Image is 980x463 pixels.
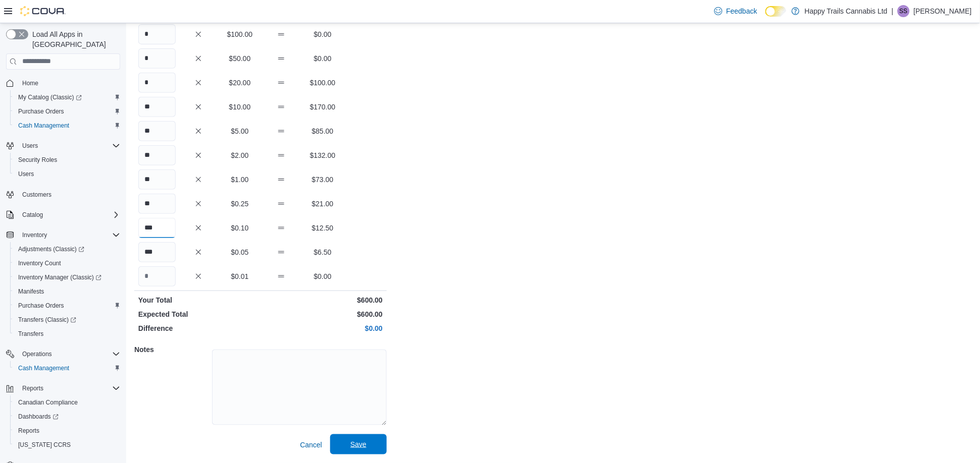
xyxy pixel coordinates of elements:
p: $1.00 [221,175,259,185]
input: Quantity [138,242,176,262]
span: Manifests [14,285,120,298]
p: $100.00 [221,29,259,39]
a: Transfers (Classic) [10,313,124,327]
span: Transfers (Classic) [14,314,120,326]
p: $0.10 [221,223,259,233]
button: Cash Management [10,361,124,375]
input: Dark Mode [765,6,787,17]
span: Canadian Compliance [18,398,78,407]
span: Security Roles [14,154,120,166]
span: My Catalog (Classic) [18,93,82,101]
button: Inventory [2,228,124,242]
span: Transfers [14,328,120,340]
span: Dashboards [18,413,59,421]
p: $21.00 [304,199,341,209]
button: [US_STATE] CCRS [10,438,124,452]
span: Users [18,170,34,178]
button: Home [2,76,124,90]
span: Washington CCRS [14,439,120,451]
button: Reports [2,381,124,395]
span: Cancel [300,440,322,450]
span: Users [22,142,38,150]
a: Dashboards [14,411,63,423]
div: Sandy Sierra [898,5,910,17]
span: Catalog [22,211,43,219]
button: Purchase Orders [10,299,124,313]
button: Canadian Compliance [10,395,124,410]
p: $2.00 [221,150,259,160]
a: Purchase Orders [14,105,68,118]
a: Transfers [14,328,47,340]
a: Adjustments (Classic) [10,242,124,256]
span: Cash Management [14,362,120,374]
span: Catalog [18,209,120,221]
p: $0.00 [304,53,341,64]
span: Purchase Orders [14,300,120,312]
span: Customers [22,191,51,199]
input: Quantity [138,266,176,286]
span: Cash Management [18,364,69,372]
input: Quantity [138,24,176,44]
button: Inventory [18,229,51,241]
a: Feedback [710,1,761,21]
p: Happy Trails Cannabis Ltd [805,5,888,17]
a: Adjustments (Classic) [14,243,88,255]
button: Save [330,434,387,454]
img: Cova [20,6,66,16]
span: Adjustments (Classic) [18,245,84,253]
input: Quantity [138,194,176,214]
p: $0.05 [221,247,259,257]
a: Customers [18,189,56,201]
span: Transfers [18,330,43,338]
a: Reports [14,425,43,437]
button: Purchase Orders [10,104,124,119]
button: Reports [10,424,124,438]
span: Inventory Count [14,257,120,269]
button: Catalog [18,209,47,221]
p: $170.00 [304,102,341,112]
button: Operations [18,348,56,360]
a: Inventory Manager (Classic) [10,270,124,284]
p: $0.00 [304,271,341,281]
span: [US_STATE] CCRS [18,441,71,449]
p: $10.00 [221,102,259,112]
span: Dashboards [14,411,120,423]
span: Inventory [22,231,47,239]
button: Reports [18,382,47,394]
span: Save [350,439,367,449]
span: Inventory [18,229,120,241]
a: My Catalog (Classic) [10,90,124,104]
span: Reports [18,427,39,435]
button: Catalog [2,208,124,222]
span: Cash Management [14,120,120,132]
p: Expected Total [138,309,259,319]
button: Users [18,140,42,152]
h5: Notes [134,339,210,360]
span: Feedback [727,6,757,16]
span: My Catalog (Classic) [14,91,120,103]
button: Transfers [10,327,124,341]
span: Security Roles [18,156,57,164]
button: Security Roles [10,153,124,167]
a: Dashboards [10,410,124,424]
span: Transfers (Classic) [18,316,76,324]
span: Home [18,77,120,89]
input: Quantity [138,48,176,69]
input: Quantity [138,145,176,165]
p: $85.00 [304,126,341,136]
p: $6.50 [304,247,341,257]
button: Users [2,139,124,153]
span: Purchase Orders [18,107,64,115]
span: Reports [14,425,120,437]
p: $600.00 [263,309,383,319]
a: Users [14,168,38,180]
p: $0.01 [221,271,259,281]
span: Cash Management [18,122,69,130]
button: Cash Management [10,119,124,133]
a: Canadian Compliance [14,396,82,409]
span: Inventory Manager (Classic) [18,273,101,281]
span: SS [900,5,908,17]
a: Inventory Manager (Classic) [14,271,106,283]
p: $100.00 [304,78,341,88]
span: Canadian Compliance [14,396,120,409]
